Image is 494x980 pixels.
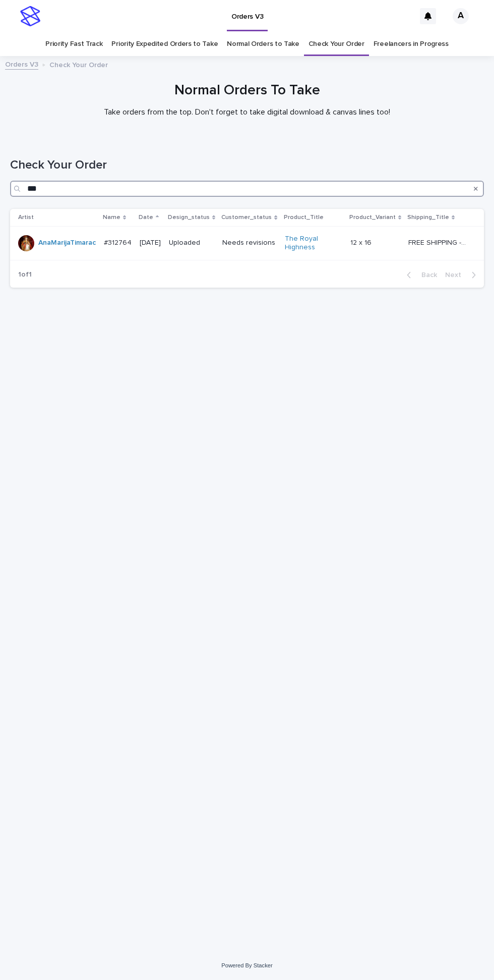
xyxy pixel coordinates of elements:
[49,59,108,70] p: Check Your Order
[45,32,102,56] a: Priority Fast Track
[445,271,467,279] span: Next
[407,212,449,223] p: Shipping_Title
[350,237,374,247] p: 12 x 16
[10,181,484,197] input: Search
[453,8,469,24] div: A
[349,212,396,223] p: Product_Variant
[20,6,40,26] img: stacker-logo-s-only.png
[415,271,437,279] span: Back
[227,32,299,56] a: Normal Orders to Take
[10,82,484,99] h1: Normal Orders To Take
[308,32,364,56] a: Check Your Order
[10,226,484,260] tr: AnaMarijaTimarac #312764#312764 [DATE]UploadedNeeds revisionsThe Royal Highness 12 x 1612 x 16 FR...
[10,262,40,287] p: 1 of 1
[284,212,324,223] p: Product_Title
[140,239,161,247] p: [DATE]
[5,58,38,70] a: Orders V3
[104,237,134,247] p: #312764
[168,212,210,223] p: Design_status
[139,212,153,223] p: Date
[408,237,470,247] p: FREE SHIPPING - preview in 1-2 business days, after your approval delivery will take 5-10 b.d.
[18,212,34,223] p: Artist
[374,32,449,56] a: Freelancers in Progress
[441,270,484,280] button: Next
[222,239,276,247] p: Needs revisions
[399,270,441,280] button: Back
[103,212,120,223] p: Name
[38,239,96,247] a: AnaMarijaTimarac
[221,962,272,968] a: Powered By Stacker
[111,32,218,56] a: Priority Expedited Orders to Take
[10,158,484,173] h1: Check Your Order
[169,239,214,247] p: Uploaded
[45,107,449,117] p: Take orders from the top. Don't forget to take digital download & canvas lines too!
[221,212,272,223] p: Customer_status
[285,235,342,252] a: The Royal Highness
